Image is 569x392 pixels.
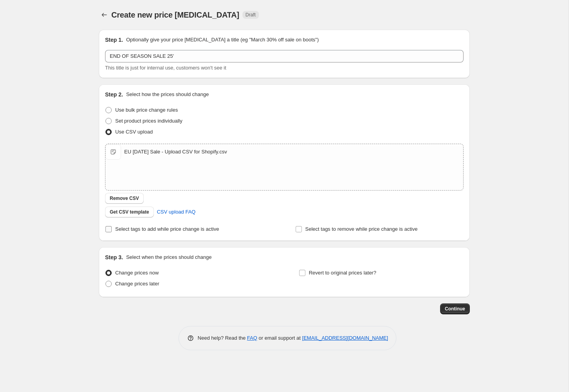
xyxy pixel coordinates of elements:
[115,129,153,135] span: Use CSV upload
[105,207,154,217] button: Get CSV template
[445,306,465,312] span: Continue
[110,195,139,201] span: Remove CSV
[157,208,196,216] span: CSV upload FAQ
[126,36,319,44] p: Optionally give your price [MEDICAL_DATA] a title (eg "March 30% off sale on boots")
[105,36,123,44] h2: Step 1.
[115,118,182,124] span: Set product prices individually
[111,11,239,19] span: Create new price [MEDICAL_DATA]
[152,206,200,218] a: CSV upload FAQ
[115,107,178,113] span: Use bulk price change rules
[309,270,376,276] span: Revert to original prices later?
[126,253,212,261] p: Select when the prices should change
[124,148,227,156] div: EU [DATE] Sale - Upload CSV for Shopify.csv
[246,12,256,18] span: Draft
[302,335,388,341] a: [EMAIL_ADDRESS][DOMAIN_NAME]
[115,270,159,276] span: Change prices now
[305,226,418,232] span: Select tags to remove while price change is active
[99,9,110,20] button: Price change jobs
[110,209,149,215] span: Get CSV template
[105,50,464,62] input: 30% off holiday sale
[247,335,257,341] a: FAQ
[105,91,123,98] h2: Step 2.
[115,281,159,287] span: Change prices later
[440,303,470,314] button: Continue
[115,226,219,232] span: Select tags to add while price change is active
[198,335,247,341] span: Need help? Read the
[105,253,123,261] h2: Step 3.
[105,193,144,204] button: Remove CSV
[105,65,226,71] span: This title is just for internal use, customers won't see it
[257,335,302,341] span: or email support at
[126,91,209,98] p: Select how the prices should change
